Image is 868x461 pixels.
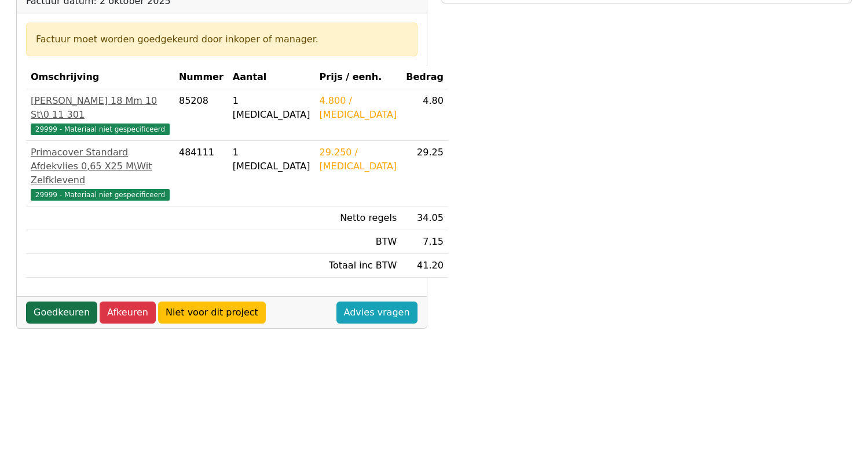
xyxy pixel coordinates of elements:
td: 7.15 [401,230,448,254]
div: 1 [MEDICAL_DATA] [233,146,310,173]
a: Advies vragen [336,302,417,324]
th: Bedrag [401,66,448,89]
td: Netto regels [315,206,402,230]
div: 4.800 / [MEDICAL_DATA] [320,94,397,122]
a: Primacover Standard Afdekvlies 0,65 X25 M\Wit Zelfklevend29999 - Materiaal niet gespecificeerd [31,146,170,201]
td: Totaal inc BTW [315,254,402,278]
td: 4.80 [401,89,448,141]
div: 29.250 / [MEDICAL_DATA] [320,146,397,173]
th: Aantal [228,66,315,89]
td: BTW [315,230,402,254]
td: 41.20 [401,254,448,278]
td: 29.25 [401,141,448,206]
span: 29999 - Materiaal niet gespecificeerd [31,189,170,201]
div: [PERSON_NAME] 18 Mm 10 St\0 11 301 [31,94,170,122]
td: 484111 [174,141,228,206]
div: 1 [MEDICAL_DATA] [233,94,310,122]
a: Niet voor dit project [158,302,266,324]
td: 85208 [174,89,228,141]
a: [PERSON_NAME] 18 Mm 10 St\0 11 30129999 - Materiaal niet gespecificeerd [31,94,170,136]
th: Omschrijving [26,66,174,89]
th: Prijs / eenh. [315,66,402,89]
span: 29999 - Materiaal niet gespecificeerd [31,124,170,135]
div: Factuur moet worden goedgekeurd door inkoper of manager. [36,32,408,46]
td: 34.05 [401,206,448,230]
a: Goedkeuren [26,302,97,324]
th: Nummer [174,66,228,89]
div: Primacover Standard Afdekvlies 0,65 X25 M\Wit Zelfklevend [31,146,170,187]
a: Afkeuren [100,302,156,324]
